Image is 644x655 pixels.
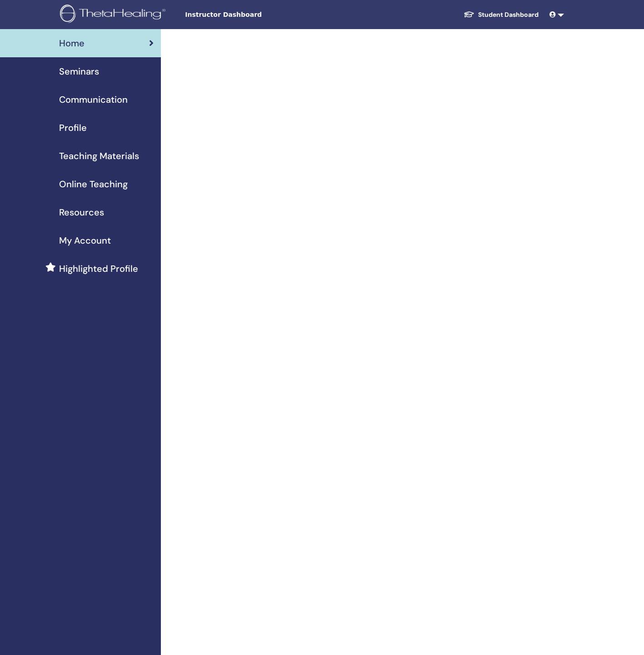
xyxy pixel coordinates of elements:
span: Home [59,36,85,50]
span: My Account [59,234,111,247]
span: Resources [59,205,104,219]
span: Teaching Materials [59,149,139,163]
span: Online Teaching [59,177,128,191]
img: logo.png [60,5,169,25]
span: Profile [59,121,87,135]
a: Student Dashboard [456,6,546,23]
span: Highlighted Profile [59,262,138,275]
span: Seminars [59,65,99,78]
span: Instructor Dashboard [185,10,321,20]
span: Communication [59,93,128,106]
img: graduation-cap-white.svg [464,10,474,18]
